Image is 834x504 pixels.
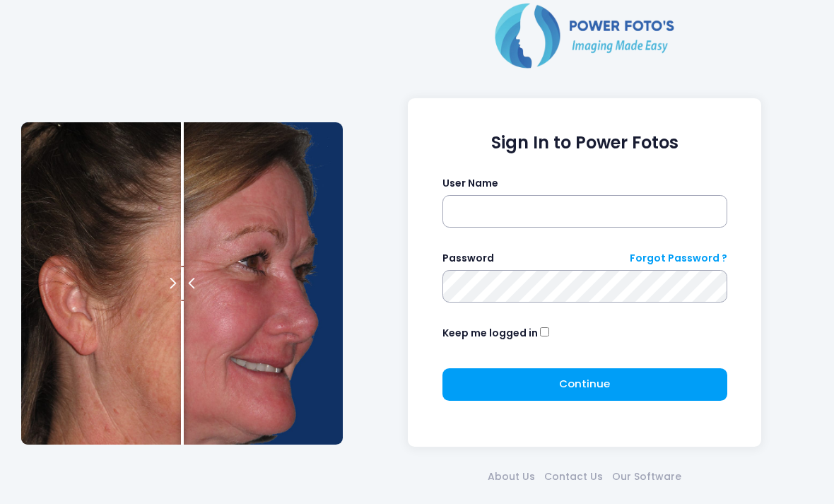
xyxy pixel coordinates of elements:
label: Password [442,251,494,266]
a: Our Software [608,469,686,484]
label: Keep me logged in [442,326,538,341]
a: About Us [483,469,540,484]
button: Continue [442,368,727,401]
label: User Name [442,176,498,191]
span: Continue [559,376,610,391]
h1: Sign In to Power Fotos [442,133,727,153]
a: Forgot Password ? [630,251,727,266]
a: Contact Us [540,469,608,484]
